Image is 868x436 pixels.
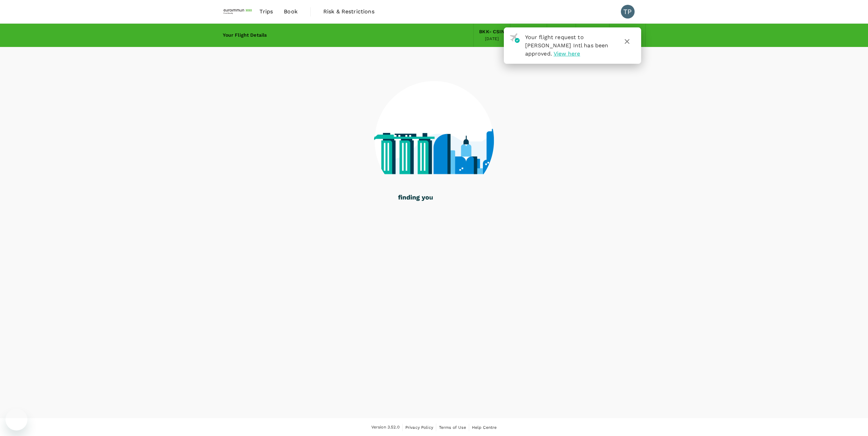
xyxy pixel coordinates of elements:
img: flight-approved [510,33,520,43]
g: finding your flights [398,195,458,201]
a: Terms of Use [439,424,466,431]
span: Your flight request to [PERSON_NAME] Intl has been approved. [525,34,609,57]
span: Version 3.52.0 [371,424,400,431]
a: Privacy Policy [405,424,433,431]
div: BKK - CSIN [479,28,504,36]
div: TP [621,5,635,19]
span: Help Centre [472,425,497,430]
img: EUROIMMUN (South East Asia) Pte. Ltd. [223,4,254,19]
span: Privacy Policy [405,425,433,430]
span: Terms of Use [439,425,466,430]
span: Book [284,8,298,16]
div: Your Flight Details [223,32,267,39]
span: Trips [259,8,273,16]
div: [DATE] [485,36,499,43]
iframe: Button to launch messaging window [5,409,27,431]
a: Help Centre [472,424,497,431]
span: Risk & Restrictions [323,8,374,16]
span: View here [554,50,580,57]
